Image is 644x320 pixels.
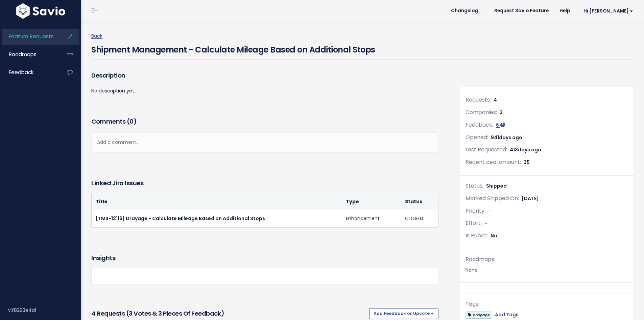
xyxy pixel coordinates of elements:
[466,108,497,116] span: Companies:
[15,3,67,19] img: logo-white.9d6f32f41409.svg
[524,159,530,166] span: 35
[466,219,482,227] span: Effort:
[554,6,575,16] a: Help
[91,253,115,263] h3: Insights
[129,117,134,126] span: 0
[9,69,33,76] span: Feedback
[466,96,491,104] span: Requests:
[466,311,492,319] a: drayage
[491,134,522,141] span: 941
[500,109,503,116] span: 3
[583,8,633,14] span: Hi [PERSON_NAME]
[466,255,628,264] div: Roadmaps
[8,301,81,319] div: v.f8293e4a1
[91,117,438,126] h3: Comments ( )
[91,87,438,95] p: No description yet.
[466,266,628,274] div: None.
[96,215,265,222] a: [TMS-12116] Drayage - Calculate Mileage Based on Additional Stops
[91,33,102,39] a: Back
[466,146,507,153] span: Last Requested:
[575,6,639,16] a: Hi [PERSON_NAME]
[91,178,143,188] h3: Linked Jira issues
[91,40,375,56] h4: Shipment Management - Calculate Mileage Based on Additional Stops
[466,207,485,215] span: Priority:
[9,33,54,40] span: Feature Requests
[484,220,487,227] span: -
[466,194,519,202] span: Marked Shipped On:
[489,6,554,16] a: Request Savio Feature
[466,158,521,166] span: Recent deal amount:
[2,47,56,62] a: Roadmaps
[451,8,478,13] span: Changelog
[92,193,342,210] th: Title
[495,311,519,319] a: Add Tags
[518,146,541,153] span: days ago
[91,309,366,318] h3: 4 Requests (3 Votes & 3 pieces of Feedback)
[466,121,493,129] span: Feedback:
[2,65,56,80] a: Feedback
[369,308,438,319] button: Add Feedback or Upvote
[496,122,499,128] span: 6
[466,182,483,190] span: Status:
[342,193,401,210] th: Type
[342,210,401,227] td: Enhancement
[488,208,491,214] span: -
[91,132,438,152] div: Add a comment...
[9,51,37,58] span: Roadmaps
[466,133,488,141] span: Opened:
[91,71,438,80] h3: Description
[486,183,507,189] span: Shipped
[466,299,628,309] div: Tags
[401,210,438,227] td: CLOSED
[401,193,438,210] th: Status
[510,146,541,153] span: 413
[466,232,488,239] span: Is Public:
[491,232,497,239] span: No
[2,29,56,44] a: Feature Requests
[494,97,497,103] span: 4
[499,134,522,141] span: days ago
[522,195,539,202] span: [DATE]
[496,122,505,128] a: 6
[466,312,492,319] span: drayage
